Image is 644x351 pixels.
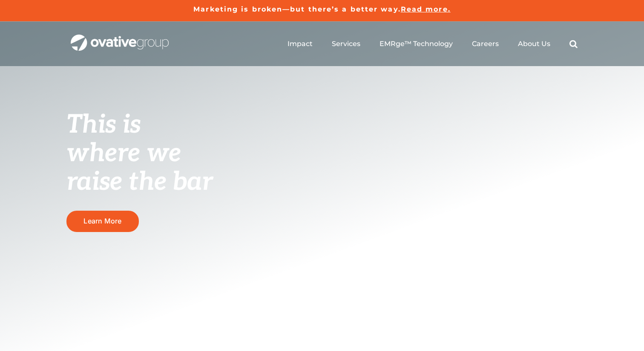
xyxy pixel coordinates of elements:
nav: Menu [287,30,578,58]
a: Learn More [66,211,139,232]
a: About Us [518,40,550,48]
span: This is [66,110,141,140]
a: Careers [472,40,499,48]
a: Search [569,40,578,48]
span: where we raise the bar [66,138,213,197]
a: Impact [287,40,313,48]
a: Services [332,40,360,48]
a: EMRge™ Technology [379,40,453,48]
a: Marketing is broken—but there’s a better way. [193,5,401,13]
a: OG_Full_horizontal_WHT [71,34,169,42]
span: Learn More [83,217,121,225]
a: Read more. [401,5,451,13]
